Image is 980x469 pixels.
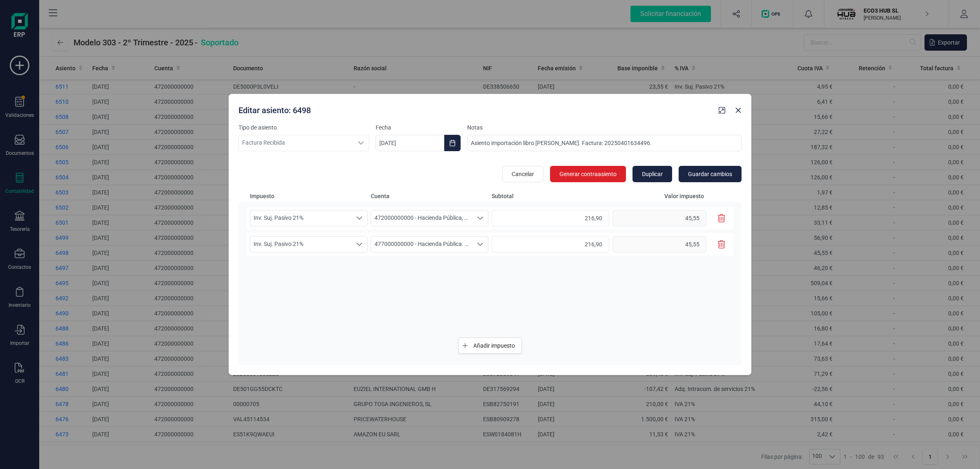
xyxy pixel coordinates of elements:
button: Guardar cambios [679,166,742,182]
input: 0,00 [612,210,706,226]
input: 0,00 [492,210,609,226]
button: Close [732,104,745,117]
div: Seleccione un porcentaje [352,237,367,252]
button: Añadir impuesto [458,337,522,354]
div: Seleccione una cuenta [472,237,488,252]
span: 472000000000 - Hacienda Pública, IVA soportado [371,210,472,226]
button: Cancelar [502,166,543,182]
span: Duplicar [642,170,663,178]
span: Cuenta [371,192,488,200]
span: Añadir impuesto [473,342,515,350]
span: Inv. Suj. Pasivo 21% [250,237,352,252]
button: Generar contraasiento [550,166,626,182]
span: Guardar cambios [688,170,732,178]
span: Cancelar [512,170,534,178]
button: Duplicar [633,166,672,182]
button: Choose Date [444,135,461,151]
label: Notas [467,123,742,132]
span: 477000000000 - Hacienda Pública. IVA repercutido [371,237,472,252]
div: Seleccione un porcentaje [352,210,367,226]
div: Seleccione una cuenta [472,210,488,226]
span: Generar contraasiento [559,170,617,178]
input: 0,00 [492,236,609,252]
span: Impuesto [250,192,367,200]
label: Fecha [376,123,461,132]
label: Tipo de asiento [238,123,369,132]
span: Inv. Suj. Pasivo 21% [250,210,352,226]
span: Subtotal [492,192,609,200]
div: Editar asiento: 6498 [235,101,715,116]
span: Valor impuesto [612,192,712,200]
input: 0,00 [612,236,706,252]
